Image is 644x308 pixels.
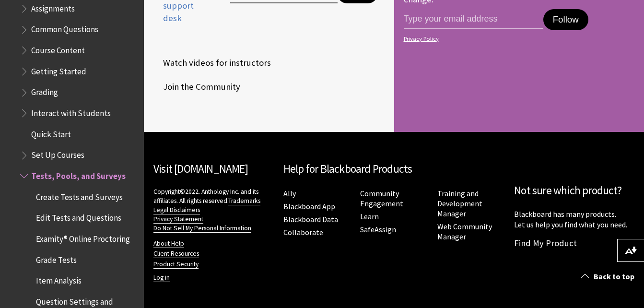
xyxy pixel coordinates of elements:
[228,197,260,205] a: Trademarks
[514,209,634,230] p: Blackboard has many products. Let us help you find what you need.
[31,22,98,35] span: Common Questions
[153,56,271,70] span: Watch videos for instructors
[404,36,632,42] a: Privacy Policy
[153,224,251,233] a: Do Not Sell My Personal Information
[153,260,199,269] a: Product Security
[153,187,274,233] p: Copyright©2022. Anthology Inc. and its affiliates. All rights reserved.
[31,84,58,97] span: Grading
[153,80,240,94] span: Join the Community
[360,189,403,209] a: Community Engagement
[153,215,203,224] a: Privacy Statement
[153,273,170,282] a: Log in
[153,239,184,248] a: About Help
[514,182,634,199] h2: Not sure which product?
[153,80,242,94] a: Join the Community
[283,161,505,178] h2: Help for Blackboard Products
[514,237,577,249] a: Find My Product
[283,214,338,225] a: Blackboard Data
[574,268,644,285] a: Back to top
[31,147,84,160] span: Set Up Courses
[31,42,85,55] span: Course Content
[31,126,71,139] span: Quick Start
[404,9,543,29] input: email address
[36,189,123,202] span: Create Tests and Surveys
[283,189,296,199] a: Ally
[360,212,379,222] a: Learn
[31,0,75,13] span: Assignments
[31,63,86,76] span: Getting Started
[31,168,126,181] span: Tests, Pools, and Surveys
[36,231,130,244] span: Examity® Online Proctoring
[360,225,396,235] a: SafeAssign
[283,201,335,212] a: Blackboard App
[283,227,323,237] a: Collaborate
[31,105,111,118] span: Interact with Students
[543,9,588,30] button: Follow
[36,210,121,223] span: Edit Tests and Questions
[437,189,482,219] a: Training and Development Manager
[153,249,199,258] a: Client Resources
[153,206,200,214] a: Legal Disclaimers
[437,222,492,242] a: Web Community Manager
[153,162,248,176] a: Visit [DOMAIN_NAME]
[153,56,273,70] a: Watch videos for instructors
[36,273,82,286] span: Item Analysis
[36,252,77,265] span: Grade Tests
